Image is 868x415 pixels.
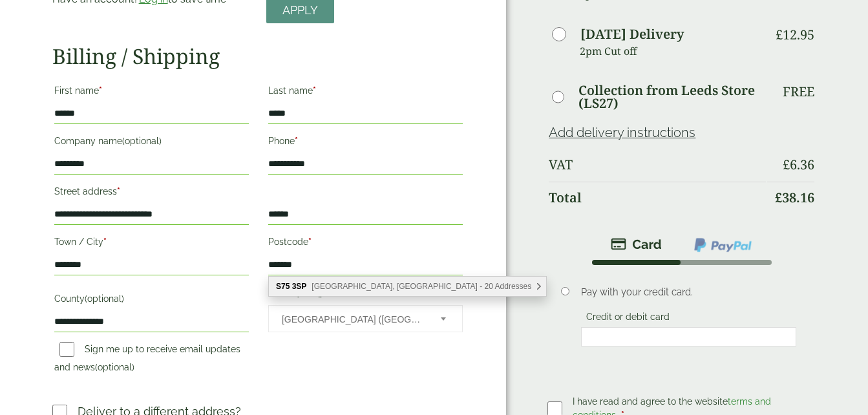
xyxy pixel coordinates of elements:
abbr: required [295,136,298,146]
bdi: 12.95 [776,26,814,43]
abbr: required [313,85,316,96]
abbr: required [335,287,339,297]
iframe: Secure card payment input frame [585,331,792,343]
span: (optional) [122,136,162,146]
a: Add delivery instructions [549,125,695,140]
bdi: 38.16 [775,189,814,206]
label: Phone [268,132,463,154]
label: Town / City [54,233,249,255]
bdi: 6.36 [783,156,814,173]
h2: Billing / Shipping [52,44,465,69]
abbr: required [99,85,102,96]
input: Sign me up to receive email updates and news(optional) [59,342,74,357]
img: stripe.png [611,237,662,252]
b: S75 [276,282,290,291]
label: First name [54,81,249,103]
p: Pay with your credit card. [581,285,796,299]
abbr: required [103,237,107,247]
span: £ [783,156,790,173]
span: Country/Region [268,305,463,332]
img: ppcp-gateway.png [693,237,753,253]
label: [DATE] Delivery [580,28,684,41]
span: £ [776,26,783,43]
span: (optional) [85,293,124,304]
label: Last name [268,81,463,103]
th: VAT [549,149,766,180]
th: Total [549,182,766,213]
div: S75 3SP [269,277,546,296]
label: County [54,290,249,312]
p: 2pm Cut off [580,41,766,61]
span: [GEOGRAPHIC_DATA], [GEOGRAPHIC_DATA] - 20 Addresses [312,282,531,291]
p: Free [783,84,814,100]
span: United Kingdom (UK) [282,306,423,333]
label: Sign me up to receive email updates and news [54,344,240,376]
span: £ [775,189,782,206]
abbr: required [117,186,120,197]
span: (optional) [95,362,134,372]
span: Apply [282,3,318,17]
label: Credit or debit card [581,312,675,326]
label: Company name [54,132,249,154]
b: 3SP [292,282,307,291]
label: Street address [54,182,249,204]
label: Collection from Leeds Store (LS27) [578,84,766,110]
